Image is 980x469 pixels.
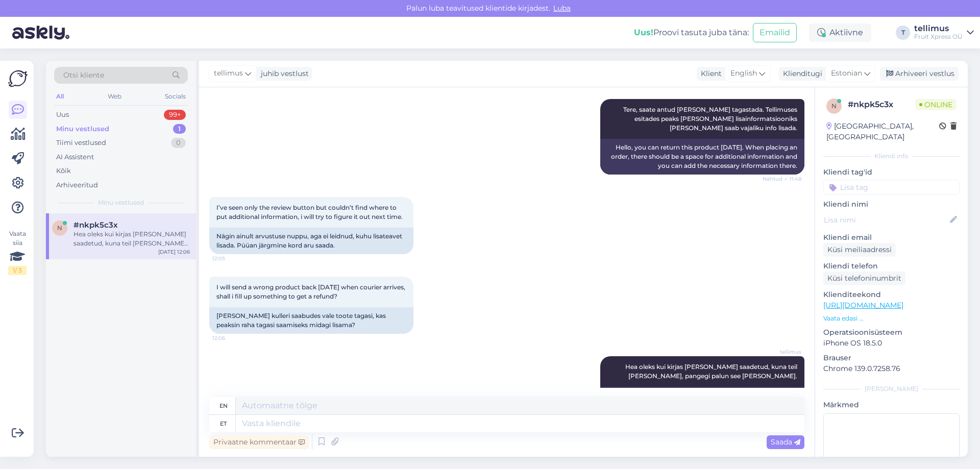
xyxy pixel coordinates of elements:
[54,90,66,103] div: All
[209,228,413,254] div: Nägin ainult arvustuse nuppu, aga ei leidnud, kuhu lisateavet lisada. Püüan järgmine kord aru saada.
[826,121,939,142] div: [GEOGRAPHIC_DATA], [GEOGRAPHIC_DATA]
[63,70,104,81] span: Otsi kliente
[779,68,822,79] div: Klienditugi
[763,348,801,356] span: tellimus
[73,220,118,230] span: #nkpk5c3x
[809,23,871,42] div: Aktiivne
[823,289,960,300] p: Klienditeekond
[848,98,915,111] div: # nkpk5c3x
[209,307,413,334] div: [PERSON_NAME] kulleri saabudes vale toote tagasi, kas peaksin raha tagasi saamiseks midagi lisama?
[914,24,963,33] div: tellimus
[625,363,799,380] span: Hea oleks kui kirjas [PERSON_NAME] saadetud, kuna teil [PERSON_NAME], pangegi palun see [PERSON_N...
[56,152,94,162] div: AI Assistent
[164,110,186,120] div: 99+
[914,33,963,41] div: Fruit Xpress OÜ
[823,271,905,285] div: Küsi telefoninumbrit
[56,124,109,134] div: Minu vestlused
[73,230,190,248] div: Hea oleks kui kirjas [PERSON_NAME] saadetud, kuna teil [PERSON_NAME], pangegi palun see [PERSON_N...
[163,90,188,103] div: Socials
[823,167,960,178] p: Kliendi tag'id
[8,69,28,88] img: Askly Logo
[697,68,722,79] div: Klient
[823,180,960,195] input: Lisa tag
[831,68,862,79] span: Estonian
[823,327,960,338] p: Operatsioonisüsteem
[600,139,804,175] div: Hello, you can return this product [DATE]. When placing an order, there should be a space for add...
[209,435,309,449] div: Privaatne kommentaar
[634,27,749,39] div: Proovi tasuta juba täna:
[8,229,27,275] div: Vaata siia
[823,261,960,271] p: Kliendi telefon
[730,68,757,79] span: English
[171,138,186,148] div: 0
[880,67,959,81] div: Arhiveeri vestlus
[56,138,106,148] div: Tiimi vestlused
[219,397,228,414] div: en
[823,232,960,243] p: Kliendi email
[600,387,804,413] div: It would be nice if the letter said where it was sent, since you have the invoice, please include...
[634,28,653,37] b: Uus!
[771,437,800,447] span: Saada
[550,4,574,13] span: Luba
[8,266,27,275] div: 1 / 3
[257,68,309,79] div: juhib vestlust
[220,415,227,432] div: et
[623,106,799,132] span: Tere, saate antud [PERSON_NAME] tagastada. Tellimuses esitades peaks [PERSON_NAME] lisainformatsi...
[915,99,957,110] span: Online
[823,338,960,349] p: iPhone OS 18.5.0
[56,110,69,120] div: Uus
[214,68,243,79] span: tellimus
[823,243,896,257] div: Küsi meiliaadressi
[823,384,960,393] div: [PERSON_NAME]
[57,224,62,232] span: n
[212,255,251,262] span: 12:05
[158,248,190,256] div: [DATE] 12:06
[914,24,974,41] a: tellimusFruit Xpress OÜ
[823,353,960,363] p: Brauser
[212,334,251,342] span: 12:06
[106,90,124,103] div: Web
[98,198,144,207] span: Minu vestlused
[823,400,960,410] p: Märkmed
[823,152,960,161] div: Kliendi info
[173,124,186,134] div: 1
[824,214,948,226] input: Lisa nimi
[216,204,403,220] span: I’ve seen only the review button but couldn’t find where to put additional information, i will tr...
[823,314,960,323] p: Vaata edasi ...
[56,180,98,190] div: Arhiveeritud
[823,199,960,210] p: Kliendi nimi
[896,26,910,40] div: T
[753,23,797,42] button: Emailid
[823,301,903,310] a: [URL][DOMAIN_NAME]
[763,175,801,183] span: Nähtud ✓ 11:48
[56,166,71,176] div: Kõik
[831,102,837,110] span: n
[823,363,960,374] p: Chrome 139.0.7258.76
[216,283,407,300] span: I will send a wrong product back [DATE] when courier arrives, shall i fill up something to get a ...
